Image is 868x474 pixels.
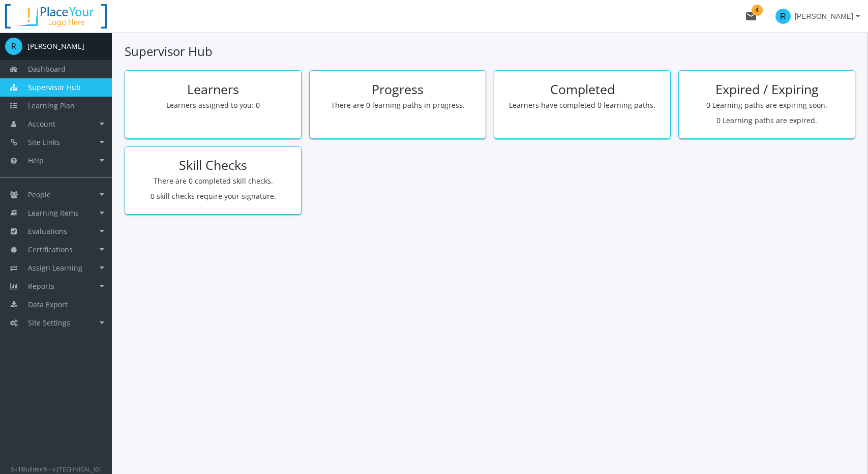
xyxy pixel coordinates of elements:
span: [PERSON_NAME] [795,7,853,25]
p: Learners have completed 0 learning paths. [502,100,663,110]
h2: Progress [317,82,478,97]
mat-icon: mail [745,10,757,22]
span: Data Export [28,300,68,309]
h1: Supervisor Hub [125,43,855,60]
small: SkillBuilder® - v.[TECHNICAL_ID] [11,465,102,473]
p: 0 Learning paths are expired. [686,115,847,126]
span: Certifications [28,245,73,254]
span: Help [28,156,44,165]
span: Account [28,119,55,129]
span: R [775,9,791,24]
h2: Skill Checks [133,158,293,172]
span: People [28,190,51,199]
h2: Expired / Expiring [686,82,847,97]
div: [PERSON_NAME] [27,41,84,51]
p: 0 Learning paths are expiring soon. [686,100,847,110]
span: Reports [28,281,54,291]
span: Supervisor Hub [28,82,81,92]
h2: Completed [502,82,663,97]
span: Learning Plan [28,101,75,110]
span: Assign Learning [28,263,82,273]
span: R [5,38,22,55]
span: Site Links [28,137,60,147]
span: Evaluations [28,226,67,236]
span: Dashboard [28,64,66,74]
h2: Learners [133,82,293,97]
p: Learners assigned to you: 0 [133,100,293,110]
span: Learning Items [28,208,79,218]
p: 0 skill checks require your signature. [133,191,293,201]
p: There are 0 learning paths in progress. [317,100,478,110]
span: Site Settings [28,318,70,328]
p: There are 0 completed skill checks. [133,176,293,186]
